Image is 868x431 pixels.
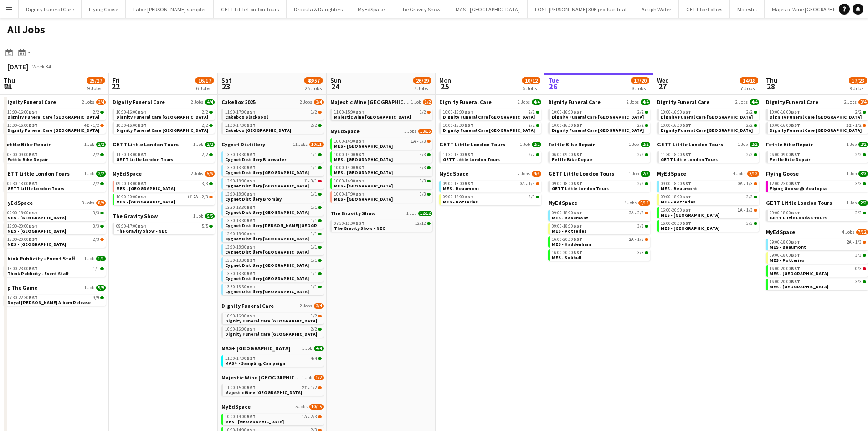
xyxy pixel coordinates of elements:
[573,109,582,115] span: BST
[661,156,718,162] span: GETT Little London Tours
[7,151,104,162] a: 06:00-09:00BST2/2Fettle Bike Repair
[552,182,582,186] span: 09:00-18:00
[846,123,852,128] span: 3I
[355,138,365,144] span: BST
[225,151,322,162] a: 13:30-18:30BST1/1Cygnet Distillery Bluewater
[93,152,99,157] span: 2/2
[96,99,106,105] span: 3/4
[138,109,147,115] span: BST
[770,109,866,119] a: 10:00-16:00BST2/2Dignity Funeral Care [GEOGRAPHIC_DATA]
[746,123,753,128] span: 2/2
[439,99,541,105] a: Dignity Funeral Care2 Jobs4/4
[330,128,360,135] span: MyEdSpace
[443,127,535,133] span: Dignity Funeral Care Southampton
[548,170,614,177] span: GETT Little London Tours
[7,127,99,133] span: Dignity Funeral Care Southampton
[225,123,256,128] span: 11:00-17:00
[116,123,147,128] span: 10:00-16:00
[138,151,147,157] span: BST
[766,141,868,148] a: Fettle Bike Repair1 Job2/2
[29,109,38,115] span: BST
[334,114,411,120] span: Majestic Wine Christchurch
[330,99,432,105] a: Majestic Wine [GEOGRAPHIC_DATA]1 Job1/2
[4,141,51,148] span: Fettle Bike Repair
[225,110,256,114] span: 11:00-17:00
[293,142,308,147] span: 11 Jobs
[443,152,473,157] span: 11:30-18:00
[205,142,215,147] span: 2/2
[202,110,208,114] span: 2/2
[573,181,582,187] span: BST
[221,141,324,302] div: Cygnet Distillery11 Jobs10/1113:30-18:30BST1/1Cygnet Distillery Bluewater13:30-18:30BST1/1Cygnet ...
[334,165,431,175] a: 10:00-14:00BST3/3MES - [GEOGRAPHIC_DATA]
[191,99,203,105] span: 2 Jobs
[746,182,753,186] span: 1/3
[116,156,173,162] span: GETT Little London Tours
[334,178,431,188] a: 10:00-14:00BST3/3MES - [GEOGRAPHIC_DATA]
[330,99,409,105] span: Majestic Wine Christchurch
[247,165,256,171] span: BST
[116,122,213,133] a: 10:00-16:00BST2/2Dignity Funeral Care [GEOGRAPHIC_DATA]
[247,122,256,128] span: BST
[96,171,106,177] span: 2/2
[548,99,650,105] a: Dignity Funeral Care2 Jobs4/4
[334,143,393,149] span: MES - Camberley Town Centre
[448,0,528,18] button: MAS+ [GEOGRAPHIC_DATA]
[847,171,857,177] span: 1 Job
[113,99,215,105] a: Dignity Funeral Care2 Jobs4/4
[225,122,322,133] a: 11:00-17:00BST2/2Cakebox [GEOGRAPHIC_DATA]
[548,99,650,141] div: Dignity Funeral Care2 Jobs4/410:00-16:00BST2/2Dignity Funeral Care [GEOGRAPHIC_DATA]10:00-16:00BS...
[205,171,215,177] span: 5/6
[355,178,365,184] span: BST
[657,99,759,105] a: Dignity Funeral Care2 Jobs4/4
[138,181,147,187] span: BST
[464,181,473,187] span: BST
[334,109,431,119] a: 11:00-15:00BST1/2Majestic Wine [GEOGRAPHIC_DATA]
[443,151,539,162] a: 11:30-18:00BST2/2GETT Little London Tours
[637,123,644,128] span: 2/2
[847,142,857,147] span: 1 Job
[314,99,324,105] span: 3/4
[770,152,800,157] span: 06:00-09:00
[420,139,426,144] span: 1/3
[4,99,106,105] a: Dignity Funeral Care2 Jobs3/4
[464,109,473,115] span: BST
[661,181,757,191] a: 09:00-18:00BST3A•1/3MES - Beaumont
[766,170,799,177] span: Flying Goose
[682,151,691,157] span: BST
[730,0,765,18] button: Majestic
[4,141,106,170] div: Fettle Bike Repair1 Job2/206:00-09:00BST2/2Fettle Bike Repair
[420,179,426,183] span: 3/3
[7,110,38,114] span: 10:00-16:00
[733,171,745,177] span: 4 Jobs
[439,99,541,141] div: Dignity Funeral Care2 Jobs4/410:00-16:00BST2/2Dignity Funeral Care [GEOGRAPHIC_DATA]10:00-16:00BS...
[528,0,634,18] button: LOST [PERSON_NAME] 30K product trial
[225,127,291,133] span: Cakebox Edinburgh
[7,182,38,186] span: 09:30-18:00
[552,156,592,162] span: Fettle Bike Repair
[552,109,648,119] a: 10:00-16:00BST2/2Dignity Funeral Care [GEOGRAPHIC_DATA]
[7,181,104,191] a: 09:30-18:00BST2/2GETT Little London Tours
[334,110,365,114] span: 11:00-15:00
[464,122,473,128] span: BST
[637,182,644,186] span: 2/2
[443,181,539,191] a: 09:00-18:00BST3A•1/3MES - Beaumont
[113,141,215,148] a: GETT Little London Tours1 Job2/2
[532,99,541,105] span: 4/4
[518,171,530,177] span: 2 Jobs
[679,0,730,18] button: GETT Ice Lollies
[738,182,743,186] span: 3A
[411,139,416,144] span: 1A
[682,122,691,128] span: BST
[661,110,691,114] span: 10:00-16:00
[334,139,431,144] div: •
[225,114,268,120] span: Cakebox Blackpool
[766,99,818,105] span: Dignity Funeral Care
[214,0,287,18] button: GETT Little London Tours
[548,99,601,105] span: Dignity Funeral Care
[529,182,535,186] span: 1/3
[682,109,691,115] span: BST
[225,109,322,119] a: 11:00-17:00BST1/2Cakebox Blackpool
[225,183,309,189] span: Cygnet Distillery Bristol
[661,127,753,133] span: Dignity Funeral Care Southampton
